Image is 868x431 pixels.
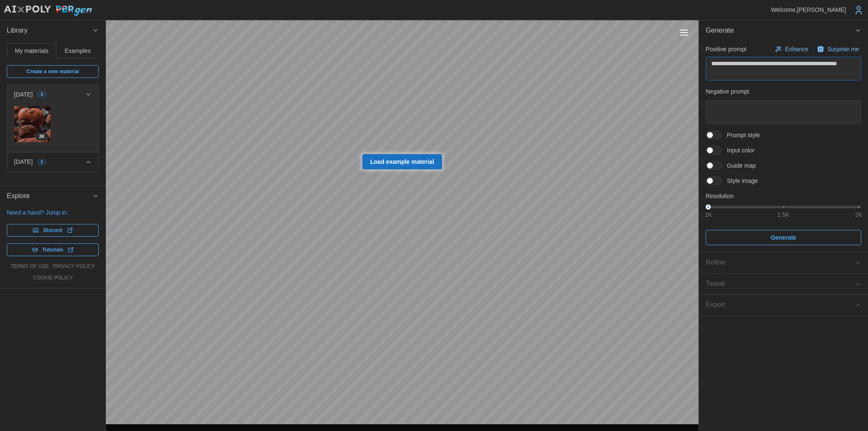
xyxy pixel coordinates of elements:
[771,230,796,245] span: Generate
[706,274,855,294] span: Tweak
[7,85,98,104] button: [DATE]1
[771,6,846,14] p: Welcome, [PERSON_NAME]
[65,48,91,54] span: Examples
[14,157,33,166] p: [DATE]
[14,90,33,99] p: [DATE]
[7,208,99,217] p: Need a hand? Jump in:
[11,263,49,270] a: terms of use
[699,252,868,273] button: Refine
[41,91,43,98] span: 1
[785,45,810,53] p: Enhance
[39,133,45,140] span: 2 K
[706,257,855,268] div: Refine
[706,87,861,96] p: Negative prompt
[3,5,92,17] img: AIxPoly PBRgen
[15,48,48,54] span: My materials
[7,152,98,171] button: [DATE]1
[41,159,43,166] span: 1
[827,45,861,53] p: Surprise me
[722,161,756,170] span: Guide map
[699,20,868,41] button: Generate
[7,104,98,152] div: [DATE]1
[722,146,754,155] span: Input color
[7,186,92,207] span: Explore
[362,154,442,169] a: Load example material
[699,295,868,315] button: Export
[43,224,62,236] span: Discord
[773,43,810,55] button: Enhance
[699,274,868,294] button: Tweak
[722,131,760,139] span: Prompt style
[706,230,861,245] button: Generate
[815,43,861,55] button: Surprise me
[53,263,95,270] a: privacy policy
[7,224,99,237] a: Discord
[370,155,434,169] span: Load example material
[7,243,99,256] a: Tutorials
[14,106,51,143] a: rBR8o923Cz3Q46QX2Iv42K
[33,274,72,282] a: cookie policy
[699,41,868,252] div: Generate
[678,27,690,39] button: Toggle viewport controls
[706,20,855,41] span: Generate
[722,177,758,185] span: Style image
[14,106,50,142] img: rBR8o923Cz3Q46QX2Iv4
[7,65,99,78] a: Create a new material
[42,244,64,256] span: Tutorials
[706,295,855,315] span: Export
[706,192,861,200] p: Resolution
[27,66,79,77] span: Create a new material
[706,45,746,53] p: Positive prompt
[7,20,92,41] span: Library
